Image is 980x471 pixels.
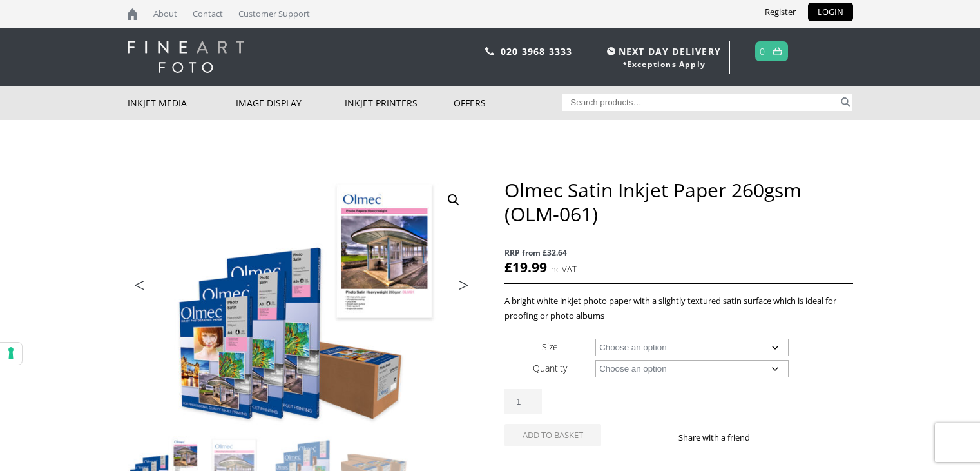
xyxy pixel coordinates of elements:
[442,188,465,212] a: View full-screen image gallery
[501,45,573,57] a: 020 3968 3333
[504,258,512,276] span: £
[533,362,567,374] label: Quantity
[345,86,454,120] a: Inkjet Printers
[808,3,853,21] a: LOGIN
[562,94,838,111] input: Search products…
[604,44,721,59] span: NEXT DAY DELIVERY
[504,294,852,323] p: A bright white inkjet photo paper with a slightly textured satin surface which is ideal for proof...
[755,3,805,21] a: Register
[765,432,776,443] img: facebook sharing button
[504,245,852,260] span: RRP from £32.64
[678,430,765,445] p: Share with a friend
[128,41,244,73] img: logo-white.svg
[838,94,853,111] button: Search
[128,178,476,436] img: Olmec Satin Inkjet Paper 260gsm (OLM-061)
[504,389,542,414] input: Product quantity
[796,432,807,443] img: email sharing button
[454,86,562,120] a: Offers
[485,47,494,55] img: phone.svg
[504,178,852,226] h1: Olmec Satin Inkjet Paper 260gsm (OLM-061)
[128,86,236,120] a: Inkjet Media
[504,258,547,276] bdi: 19.99
[627,59,706,70] a: Exceptions Apply
[607,47,615,55] img: time.svg
[504,424,601,446] button: Add to basket
[760,42,765,61] a: 0
[236,86,345,120] a: Image Display
[781,432,791,443] img: twitter sharing button
[773,47,782,55] img: basket.svg
[542,341,558,353] label: Size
